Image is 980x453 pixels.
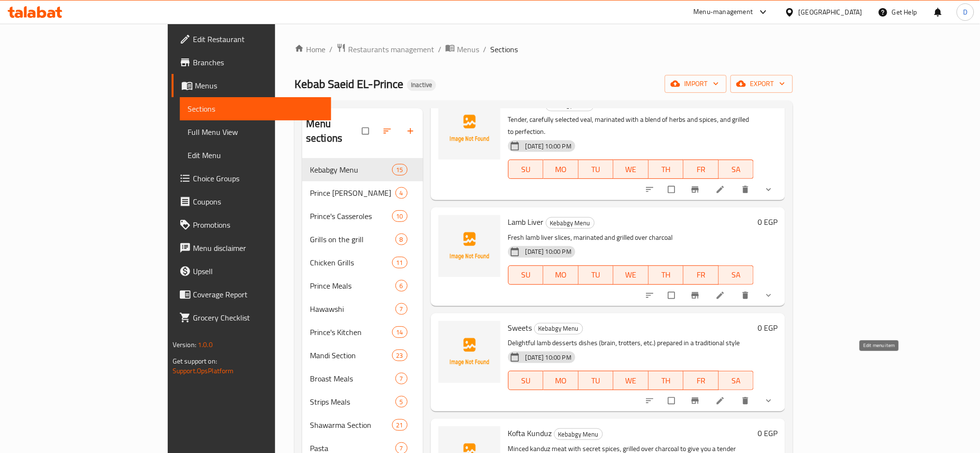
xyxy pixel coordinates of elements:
span: Edit Menu [188,149,324,161]
nav: breadcrumb [294,43,793,56]
button: SA [719,160,754,179]
button: Branch-specific-item [685,285,708,306]
div: items [395,187,408,199]
span: WE [617,374,644,388]
button: delete [735,179,758,200]
span: Menu disclaimer [193,242,324,254]
a: Menu disclaimer [172,236,332,260]
a: Edit menu item [716,291,727,300]
button: SU [508,265,543,285]
button: TH [649,265,684,285]
p: Tender, carefully selected veal, marinated with a blend of herbs and spices, and grilled to perfe... [508,114,754,138]
span: Select to update [662,392,683,410]
button: sort-choices [639,285,662,306]
a: Restaurants management [336,43,434,56]
span: Menus [457,44,479,55]
button: FR [684,371,718,390]
button: SA [719,265,754,285]
span: Restaurants management [348,44,434,55]
button: FR [684,265,718,285]
span: Kofta Kunduz [508,426,552,440]
a: Menus [172,74,332,97]
button: show more [758,285,781,306]
a: Edit Menu [180,144,332,167]
span: SA [723,162,750,176]
span: [DATE] 10:00 PM [522,353,575,362]
span: Mandi Section [310,350,392,361]
span: Prince Meals [310,280,395,292]
svg: Show Choices [764,185,774,194]
div: Grills on the grill8 [302,228,423,251]
button: Add section [400,120,423,142]
div: items [392,257,408,268]
h2: Menu sections [306,117,362,146]
button: Branch-specific-item [685,179,708,200]
button: show more [758,390,781,411]
span: SU [512,162,540,176]
h6: 0 EGP [758,98,777,111]
span: Chicken Grills [310,257,392,268]
span: export [738,78,785,90]
span: MO [547,374,574,388]
div: Shawarma Section [310,419,392,431]
div: items [395,303,408,315]
span: Select to update [662,286,683,305]
div: items [392,419,408,431]
a: Upsell [172,260,332,283]
span: TU [583,374,610,388]
span: Grocery Checklist [193,312,324,323]
img: Sweets [439,321,500,383]
span: Menus [195,80,324,91]
span: Kebabgy Menu [555,429,602,440]
span: Kebabgy Menu [535,323,583,334]
span: Prince's Kitchen [310,326,392,338]
div: items [395,234,408,245]
p: Fresh lamb liver slices, marinated and grilled over charcoal [508,232,754,244]
div: Chicken Grills11 [302,251,423,274]
span: Edit Restaurant [193,33,324,45]
span: TH [653,162,680,176]
a: Coverage Report [172,283,332,306]
h6: 0 EGP [758,321,777,335]
div: Inactive [407,79,436,91]
img: Lamb Liver [439,215,500,277]
span: import [673,78,719,90]
button: WE [614,160,648,179]
a: Grocery Checklist [172,306,332,329]
div: Prince Meals6 [302,274,423,297]
span: Upsell [193,265,324,277]
span: Kebabgy Menu [546,218,594,229]
button: WE [614,265,648,285]
div: Prince [PERSON_NAME]4 [302,181,423,205]
svg: Show Choices [764,291,774,300]
span: 10 [393,212,407,221]
div: items [392,350,408,361]
span: 7 [396,444,407,453]
button: export [731,75,793,93]
span: Version: [173,338,196,351]
span: TU [583,268,610,282]
div: Menu-management [694,6,753,18]
button: MO [543,265,578,285]
button: delete [735,390,758,411]
div: Kebabgy Menu [534,323,583,335]
span: Hawawshi [310,303,395,315]
span: Prince's Casseroles [310,210,392,222]
span: Lamb Liver [508,215,544,229]
button: SU [508,160,543,179]
li: / [483,44,486,55]
span: Inactive [407,81,436,89]
button: show more [758,179,781,200]
span: 7 [396,374,407,383]
span: Strips Meals [310,396,395,408]
a: Support.OpsPlatform [173,365,234,377]
a: Branches [172,51,332,74]
span: Coupons [193,196,324,207]
span: Prince [PERSON_NAME] [310,187,395,199]
span: Sort sections [377,120,400,142]
span: Select to update [662,180,683,199]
